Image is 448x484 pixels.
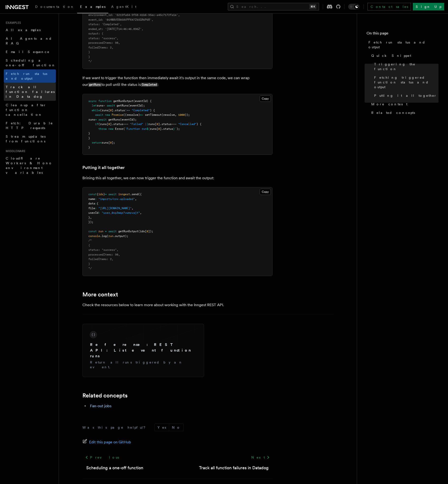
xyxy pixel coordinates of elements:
[132,109,150,112] span: "Completed"
[372,73,438,91] a: Fetching triggered function status and output
[148,230,153,233] span: ]);
[88,244,90,247] span: {
[92,109,100,112] span: while
[95,207,97,210] span: :
[88,146,90,149] span: }
[367,38,438,51] a: Fetch run status and output
[150,127,158,131] span: runs[
[158,122,172,126] span: ].status
[32,1,77,13] a: Documentation
[88,193,97,196] span: const
[372,91,438,100] a: Putting it all together
[110,122,123,126] span: ].status
[140,113,143,116] span: =>
[86,465,143,471] a: Scheduling a one-off function
[371,53,411,58] span: Quick Snippet
[82,75,272,88] p: If we want to trigger the function then immediately await it's output in the same code, we can wr...
[108,234,113,238] span: run
[148,122,157,126] span: runs[
[108,118,120,121] span: getRuns
[113,99,133,103] span: getRunOutput
[196,122,201,126] span: ) {
[97,193,98,196] span: {
[88,13,180,17] span: environment_id: '6219fa64-9f58-41b6-95ec-a45c7172fa1e',
[145,122,148,126] span: ||
[98,118,107,121] span: await
[369,51,438,60] a: Quick Snippet
[82,302,272,308] p: Check the resources below to learn more about working with the Inngest REST API.
[88,253,120,256] span: processedItems: 98,
[6,50,50,54] span: Email Sequence
[102,141,110,144] span: runs[
[88,197,95,201] span: name
[147,230,148,233] span: 0
[80,5,105,9] span: Examples
[98,207,132,210] span: "[URL][DOMAIN_NAME]"
[162,113,175,116] span: (resolve
[113,234,128,238] span: .output);
[123,113,140,116] span: ((resolve)
[158,127,160,131] span: 0
[132,207,133,210] span: ,
[133,99,152,103] span: (eventId) {
[92,104,97,107] span: let
[98,127,107,131] span: throw
[98,122,108,126] span: (runs[
[310,4,316,9] kbd: ⌘K
[88,230,97,233] span: const
[90,342,196,359] h3: Reference: REST API: List event function runs
[88,118,95,121] span: runs
[88,216,90,219] span: }
[98,230,103,233] span: run
[82,453,122,462] a: Previous
[112,141,115,144] span: ];
[108,1,139,13] a: AgentKit
[100,234,107,238] span: .log
[97,104,103,107] span: runs
[371,110,415,115] span: Related concepts
[157,122,158,126] span: 0
[6,85,55,98] span: Track all function failures in Datadog
[88,257,113,261] span: failedItems: 2,
[95,197,97,201] span: :
[88,32,103,35] span: output: {
[4,26,56,34] a: All examples
[107,104,115,107] span: await
[103,104,105,107] span: =
[178,122,196,126] span: "Cancelled"
[110,141,112,144] span: 0
[88,18,153,21] span: event_id: '01HWAVEB858VPPX47Z65GR6P6R',
[178,113,185,116] span: 1000
[4,132,56,145] a: Stream updates from functions
[108,122,110,126] span: 0
[95,113,103,116] span: await
[82,175,272,181] p: Brining this all together, we can now trigger the function and await the output:
[4,119,56,132] a: Fetch: Durable HTTP requests
[140,211,142,214] span: ,
[176,127,180,131] span: );
[88,41,120,44] span: processedItems: 98,
[369,108,438,117] a: Related concepts
[123,127,125,131] span: (
[169,424,183,431] button: No
[135,197,137,201] span: ,
[6,28,41,32] span: All examples
[88,50,90,54] span: }
[4,154,56,177] a: Cloudflare Workers & Hono environment variables
[6,72,47,80] span: Fetch run status and output
[88,83,101,87] code: getRuns
[4,101,56,119] a: Cleanup after function cancellation
[130,122,143,126] span: "Failed"
[4,83,56,101] a: Track all function failures in Datadog
[115,127,123,131] span: Error
[172,122,176,126] span: ===
[4,149,25,153] span: Middleware
[88,234,100,238] span: console
[88,262,90,266] span: }
[88,23,122,26] span: status: 'Completed',
[4,34,56,48] a: AI Agents and RAG
[88,55,90,58] span: }
[82,439,131,445] a: Edit this page on GitHub
[105,193,107,196] span: =
[260,96,271,102] button: Copy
